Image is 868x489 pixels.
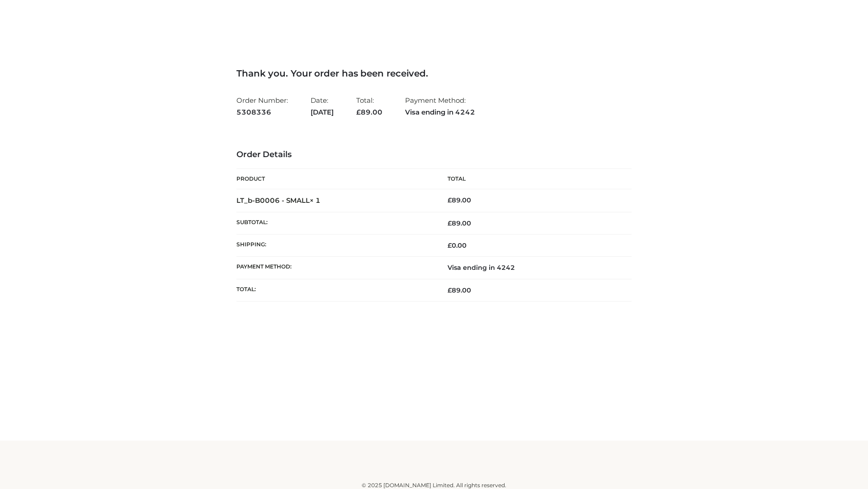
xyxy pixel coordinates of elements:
span: 89.00 [448,219,471,227]
strong: [DATE] [311,106,334,118]
strong: Visa ending in 4242 [405,106,475,118]
span: £ [448,219,452,227]
li: Date: [311,92,334,120]
span: £ [448,196,452,204]
span: 89.00 [356,108,382,116]
h3: Thank you. Your order has been received. [236,68,632,79]
h3: Order Details [236,150,632,160]
span: 89.00 [448,286,471,294]
li: Payment Method: [405,92,475,120]
th: Payment method: [236,257,434,279]
strong: × 1 [310,196,321,205]
bdi: 0.00 [448,241,467,249]
th: Subtotal: [236,212,434,234]
strong: 5308336 [236,106,288,118]
span: £ [356,108,361,116]
th: Total [434,169,632,189]
span: £ [448,286,452,294]
bdi: 89.00 [448,196,471,204]
th: Product [236,169,434,189]
span: £ [448,241,452,249]
li: Order Number: [236,92,288,120]
li: Total: [356,92,382,120]
th: Total: [236,279,434,301]
td: Visa ending in 4242 [434,257,632,279]
strong: LT_b-B0006 - SMALL [236,196,321,205]
th: Shipping: [236,235,434,257]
